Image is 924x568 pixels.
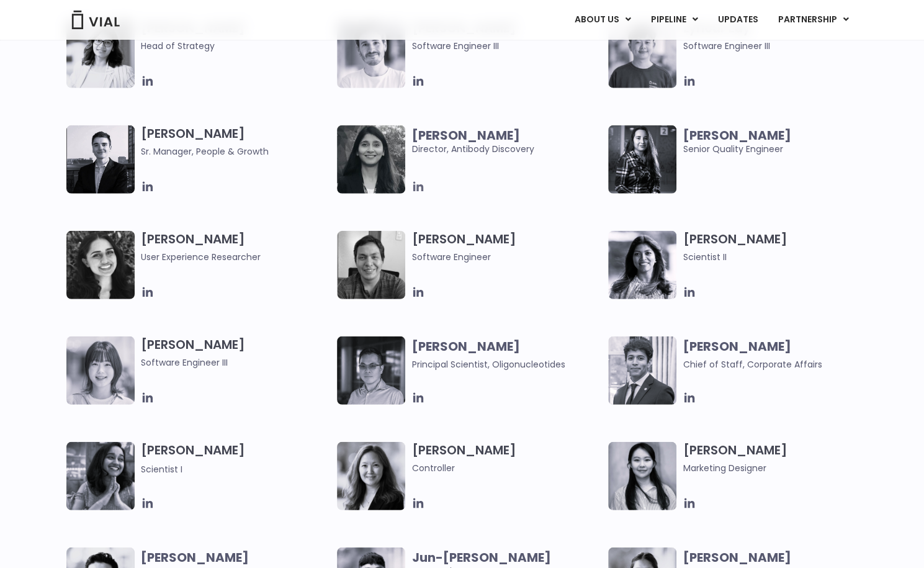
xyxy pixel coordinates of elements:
[141,336,331,369] h3: [PERSON_NAME]
[337,442,405,510] img: Image of smiling woman named Aleina
[141,442,331,476] h3: [PERSON_NAME]
[411,250,602,264] span: Software Engineer
[608,442,676,510] img: Smiling woman named Yousun
[640,9,707,30] a: PIPELINEMenu Toggle
[683,549,791,566] b: [PERSON_NAME]
[337,20,405,88] img: Headshot of smiling man named Fran
[683,128,873,156] span: Senior Quality Engineer
[608,231,676,299] img: Image of woman named Ritu smiling
[141,463,182,476] span: Scientist I
[141,145,331,158] span: Sr. Manager, People & Growth
[66,231,135,299] img: Mehtab Bhinder
[337,125,405,194] img: Headshot of smiling woman named Swati
[683,39,873,53] span: Software Engineer III
[683,338,791,355] b: [PERSON_NAME]
[66,336,135,405] img: Tina
[411,338,519,355] b: [PERSON_NAME]
[141,356,331,369] span: Software Engineer III
[66,20,135,88] img: Image of smiling woman named Pree
[141,250,331,264] span: User Experience Researcher
[411,231,602,264] h3: [PERSON_NAME]
[768,9,858,30] a: PARTNERSHIPMenu Toggle
[411,127,519,144] b: [PERSON_NAME]
[337,336,405,405] img: Headshot of smiling of smiling man named Wei-Sheng
[707,9,767,30] a: UPDATES
[66,442,135,510] img: Headshot of smiling woman named Sneha
[564,9,640,30] a: ABOUT USMenu Toggle
[337,231,405,299] img: A black and white photo of a man smiling, holding a vial.
[683,127,791,144] b: [PERSON_NAME]
[683,442,873,475] h3: [PERSON_NAME]
[411,549,550,566] b: Jun-[PERSON_NAME]
[683,461,873,475] span: Marketing Designer
[608,20,676,88] img: Ly
[141,231,331,264] h3: [PERSON_NAME]
[141,125,331,158] h3: [PERSON_NAME]
[411,461,602,475] span: Controller
[683,358,822,371] span: Chief of Staff, Corporate Affairs
[411,39,602,53] span: Software Engineer III
[141,549,249,566] b: [PERSON_NAME]
[66,125,135,194] img: Smiling man named Owen
[683,231,873,264] h3: [PERSON_NAME]
[411,442,602,475] h3: [PERSON_NAME]
[411,358,565,371] span: Principal Scientist, Oligonucleotides
[141,39,331,53] span: Head of Strategy
[411,128,602,156] span: Director, Antibody Discovery
[683,250,873,264] span: Scientist II
[71,11,120,29] img: Vial Logo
